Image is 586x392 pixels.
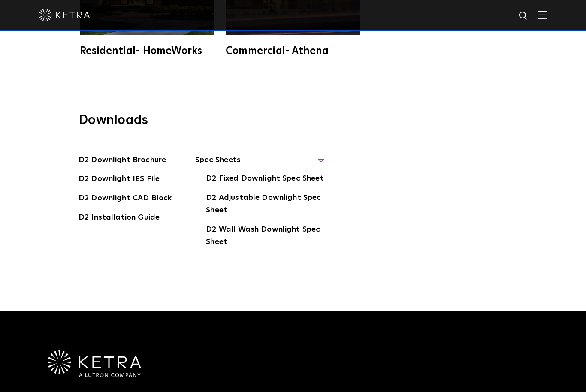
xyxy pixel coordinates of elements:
img: ketra-logo-2019-white [39,9,90,21]
img: Ketra-aLutronCo_White_RGB [48,350,141,377]
span: Spec Sheets [195,154,324,173]
h3: Downloads [79,112,507,134]
a: D2 Downlight IES File [79,173,160,187]
a: D2 Downlight Brochure [79,154,166,168]
a: D2 Downlight CAD Block [79,192,172,206]
div: Residential- HomeWorks [80,46,214,56]
img: Hamburger%20Nav.svg [538,11,547,19]
a: D2 Adjustable Downlight Spec Sheet [206,192,324,218]
img: search icon [518,11,529,21]
a: D2 Wall Wash Downlight Spec Sheet [206,223,324,250]
div: Commercial- Athena [226,46,360,56]
a: D2 Fixed Downlight Spec Sheet [206,172,323,186]
a: D2 Installation Guide [79,211,160,225]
